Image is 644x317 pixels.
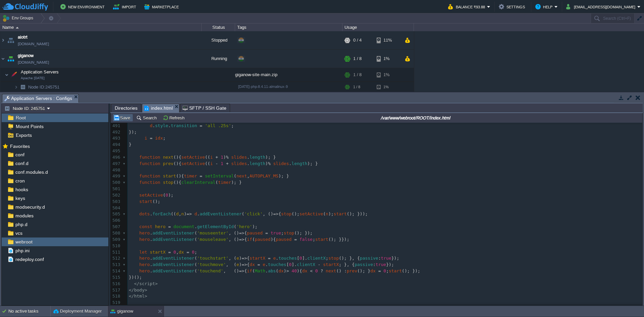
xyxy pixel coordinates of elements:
span: }); [129,129,137,135]
span: clientX [307,256,326,261]
span: . [150,256,153,261]
span: forEach [152,211,171,216]
a: php.ini [14,248,31,254]
span: ; [163,136,166,141]
span: aiotrt [18,34,28,41]
div: 1% [377,50,398,68]
span: => [273,211,279,216]
button: Node ID: 245751 [4,105,47,111]
span: . [150,211,153,216]
img: AMDAwAAAACH5BAEAAAAALAAAAAABAAEAAAICRAEAOw== [14,82,18,92]
div: Name [1,23,201,31]
span: , ( [228,256,236,261]
span: setActive [300,211,323,216]
div: 497 [111,161,121,167]
span: [DATE]-php-8.4.11-almalinux-9 [238,85,288,89]
div: giganow-site-main.zip [235,68,342,82]
button: Search [136,115,159,121]
span: i [145,136,147,141]
span: ( [195,262,197,267]
img: AMDAwAAAACH5BAEAAAAALAAAAAABAAEAAAICRAEAOw== [0,31,6,49]
span: ]. [302,256,308,261]
span: addEventListener [200,211,241,216]
div: 498 [111,167,121,173]
span: 'hero' [236,224,252,229]
span: function [139,180,160,185]
button: Balance ₹93.88 [448,3,487,11]
img: AMDAwAAAACH5BAEAAAAALAAAAAABAAEAAAICRAEAOw== [18,82,28,92]
a: [DOMAIN_NAME] [18,41,49,47]
span: (); }); [294,230,313,235]
span: (); })); [347,211,368,216]
span: ( [234,224,236,229]
div: Status [202,23,235,31]
a: modsecurity.d [14,204,46,210]
span: ( [242,211,245,216]
span: start [163,173,176,178]
a: Root [14,115,27,121]
span: conf [14,152,25,158]
span: setActive [181,161,205,166]
span: startX [150,250,166,255]
span: ; [326,256,328,261]
a: webroot [14,239,34,245]
span: Application Servers : Configs [4,94,72,103]
span: idx [155,136,163,141]
span: e [273,256,276,261]
img: AMDAwAAAACH5BAEAAAAALAAAAAABAAEAAAICRAEAOw== [6,50,15,68]
span: = [186,250,189,255]
span: . [150,230,153,235]
span: . [289,161,292,166]
div: 492 [111,129,121,136]
span: next [236,173,247,178]
span: = [150,136,153,141]
span: Node ID: [28,85,45,90]
span: + [226,161,229,166]
span: conf.modules.d [14,169,49,175]
span: prev [163,161,173,166]
span: n [181,211,184,216]
span: e [236,262,239,267]
div: Usage [343,23,414,31]
span: i [210,161,213,166]
span: Mount Points [14,123,45,129]
span: addEventListener [152,237,194,242]
span: hero [139,230,150,235]
span: Directories [115,104,138,112]
span: % [226,155,229,160]
span: ( [323,211,326,216]
span: (( [205,155,210,160]
a: [DOMAIN_NAME] [18,59,49,66]
div: 510 [111,243,121,249]
span: paused [247,230,263,235]
div: 503 [111,199,121,205]
span: , [176,250,179,255]
a: giganow [18,52,34,59]
a: Exports [14,132,33,138]
span: => [239,237,245,242]
div: 500 [111,179,121,186]
div: 502 [111,192,121,199]
span: dots [139,211,150,216]
span: 'touchmove' [197,262,226,267]
span: stop [328,256,339,261]
a: hooks [14,187,29,193]
span: ( [195,230,197,235]
span: = [200,123,202,128]
span: slides [273,161,289,166]
span: true [271,230,281,235]
span: . [150,262,153,267]
div: 494 [111,142,121,148]
span: 1 [221,155,223,160]
span: , () [228,237,239,242]
span: start [315,237,328,242]
span: (){ [176,173,184,178]
span: addEventListener [152,256,194,261]
span: 245751 [28,84,60,90]
div: 0 / 4 [353,31,362,49]
span: dx [250,262,255,267]
span: { [247,262,250,267]
button: Import [113,3,138,11]
span: passive [360,256,378,261]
